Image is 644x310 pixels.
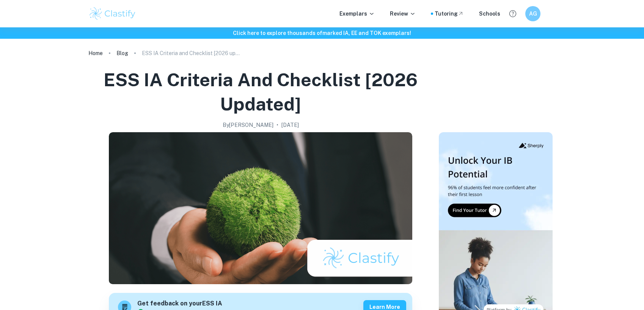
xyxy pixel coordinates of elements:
[223,121,273,129] h2: By [PERSON_NAME]
[137,299,228,308] h6: Get feedback on your ESS IA
[529,9,537,18] h6: AG
[479,9,500,18] a: Schools
[435,9,464,18] a: Tutoring
[525,6,540,21] button: AG
[506,7,519,20] button: Help and Feedback
[339,9,375,18] p: Exemplars
[88,48,103,59] a: Home
[88,6,137,21] img: Clastify logo
[109,132,412,284] img: ESS IA Criteria and Checklist [2026 updated] cover image
[281,121,299,129] h2: [DATE]
[116,48,128,59] a: Blog
[2,29,642,37] h6: Click here to explore thousands of marked IA, EE and TOK exemplars !
[91,68,430,116] h1: ESS IA Criteria and Checklist [2026 updated]
[390,9,416,18] p: Review
[142,49,240,57] p: ESS IA Criteria and Checklist [2026 updated]
[276,121,278,129] p: •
